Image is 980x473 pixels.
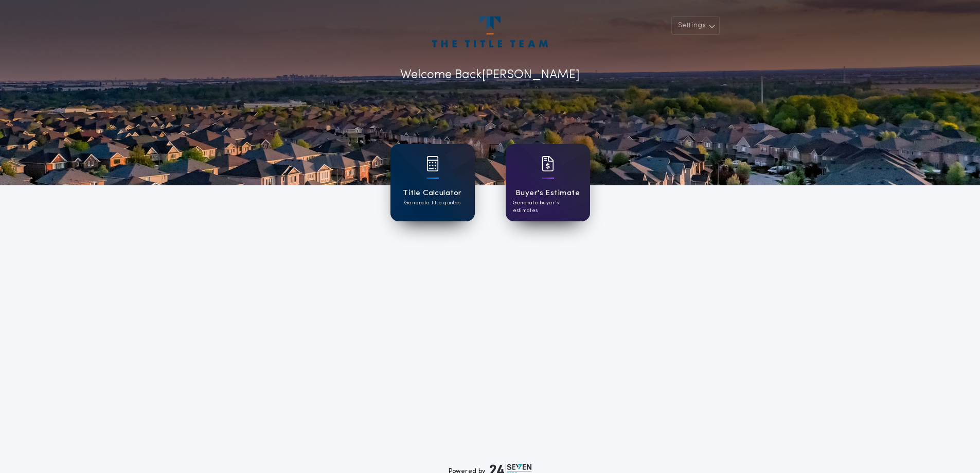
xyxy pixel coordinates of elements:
[400,66,580,84] p: Welcome Back [PERSON_NAME]
[432,16,547,47] img: account-logo
[426,156,439,171] img: card icon
[513,199,583,215] p: Generate buyer's estimates
[403,187,461,199] h1: Title Calculator
[515,187,580,199] h1: Buyer's Estimate
[404,199,460,207] p: Generate title quotes
[671,16,720,35] button: Settings
[506,144,590,221] a: card iconBuyer's EstimateGenerate buyer's estimates
[390,144,475,221] a: card iconTitle CalculatorGenerate title quotes
[542,156,554,171] img: card icon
